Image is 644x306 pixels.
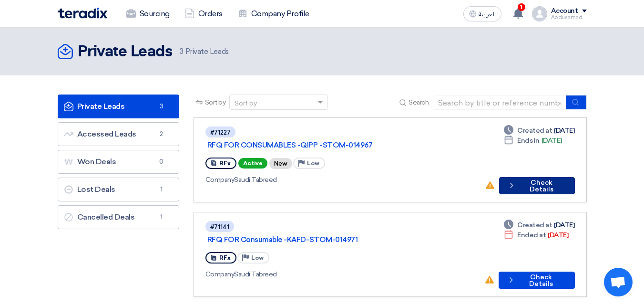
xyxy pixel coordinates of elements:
[156,185,167,194] span: 1
[219,254,231,261] span: RFx
[251,254,264,261] span: Low
[504,220,574,230] div: [DATE]
[307,160,319,167] span: Low
[504,136,562,146] div: [DATE]
[517,136,540,146] span: Ends In
[532,6,547,21] img: profile_test.png
[433,95,566,110] input: Search by title or reference number
[58,150,179,174] a: Won Deals0
[207,235,446,244] a: RFQ FOR Consumable -KAFD-STOM-014971
[518,3,525,11] span: 1
[156,157,167,167] span: 0
[58,8,107,19] img: Teradix logo
[230,3,317,24] a: Company Profile
[180,47,184,56] span: 3
[219,160,231,167] span: RFx
[269,158,292,169] div: New
[479,11,496,18] span: العربية
[205,97,226,107] span: Sort by
[604,268,633,296] a: Open chat
[463,6,501,21] button: العربية
[156,212,167,222] span: 1
[517,230,546,240] span: Ended at
[504,230,568,240] div: [DATE]
[205,270,235,278] span: Company
[551,7,578,15] div: Account
[58,95,179,118] a: Private Leads3
[210,129,231,136] div: #71227
[58,205,179,229] a: Cancelled Deals1
[499,272,574,289] button: Check Details
[235,98,257,108] div: Sort by
[58,122,179,146] a: Accessed Leads2
[177,3,230,24] a: Orders
[205,176,235,184] span: Company
[205,269,477,279] div: Saudi Tabreed
[205,175,477,185] div: Saudi Tabreed
[409,97,429,107] span: Search
[207,141,446,149] a: RFQ FOR CONSUMABLES -QIPP -STOM-014967
[499,177,575,194] button: Check Details
[517,220,552,230] span: Created at
[58,178,179,201] a: Lost Deals1
[78,42,173,62] h2: Private Leads
[504,126,574,136] div: [DATE]
[156,129,167,139] span: 2
[156,102,167,111] span: 3
[119,3,177,24] a: Sourcing
[180,46,228,57] span: Private Leads
[517,126,552,136] span: Created at
[551,15,587,20] div: Abdusamad
[210,224,229,230] div: #71141
[238,158,267,169] span: Active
